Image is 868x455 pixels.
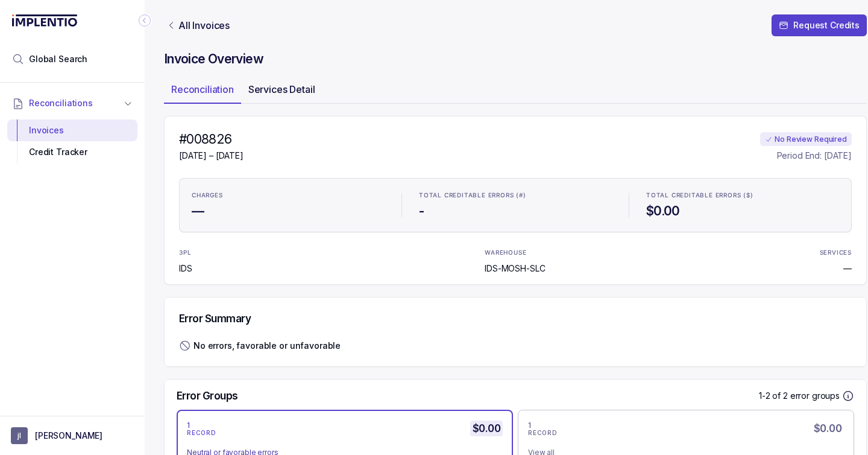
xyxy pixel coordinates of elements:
[412,183,619,227] li: Statistic TOTAL CREDITABLE ERRORS (#)
[17,119,128,141] div: Invoices
[485,262,545,275] p: IDS-MOSH-SLC
[528,421,532,430] p: 1
[193,340,341,352] div: No errors, favorable or unfavorable
[790,390,840,402] p: error groups
[164,80,867,104] ul: Tab Group
[793,19,860,31] p: Request Credits
[646,192,753,199] p: TOTAL CREDITABLE ERRORS ($)
[179,131,244,148] h4: #008826
[164,19,232,31] a: Link All Invoices
[184,183,392,227] li: Statistic CHARGES
[178,19,230,31] p: All Invoices
[192,192,223,199] p: CHARGES
[179,262,210,275] p: IDS
[29,97,93,109] span: Reconciliations
[29,53,87,65] span: Global Search
[179,312,251,325] h5: Error Summary
[241,80,322,104] li: Tab Services Detail
[811,421,844,436] h5: $0.00
[777,150,852,162] p: Period End: [DATE]
[179,178,852,232] ul: Statistic Highlights
[7,90,137,116] button: Reconciliations
[179,249,210,256] p: 3PL
[164,80,241,104] li: Tab Reconciliation
[646,203,839,220] h4: $0.00
[179,340,191,352] img: slash circle icon
[11,427,28,444] span: User initials
[248,82,315,97] p: Services Detail
[759,390,790,402] p: 1-2 of 2
[177,389,238,402] h5: Error Groups
[485,249,526,256] p: WAREHOUSE
[187,421,190,430] p: 1
[528,430,558,437] p: RECORD
[7,117,137,166] div: Reconciliations
[187,430,216,437] p: RECORD
[419,203,612,220] h4: -
[35,430,102,442] p: [PERSON_NAME]
[17,141,128,163] div: Credit Tracker
[470,421,503,436] h5: $0.00
[419,192,526,199] p: TOTAL CREDITABLE ERRORS (#)
[639,183,846,227] li: Statistic TOTAL CREDITABLE ERRORS ($)
[820,249,852,256] p: SERVICES
[843,262,852,275] p: —
[11,427,134,444] button: User initials[PERSON_NAME]
[772,14,867,36] button: Request Credits
[179,150,244,162] p: [DATE] – [DATE]
[192,203,385,220] h4: —
[171,82,234,97] p: Reconciliation
[137,13,152,28] div: Collapse Icon
[760,132,852,147] div: No Review Required
[164,51,867,68] h4: Invoice Overview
